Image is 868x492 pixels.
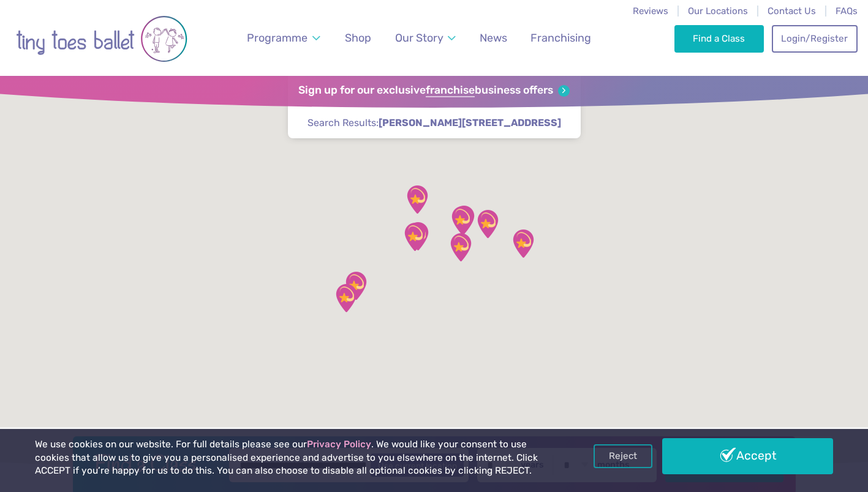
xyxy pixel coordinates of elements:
strong: [PERSON_NAME][STREET_ADDRESS] [379,117,561,129]
a: Shop [339,24,377,52]
a: Privacy Policy [307,439,371,450]
a: Sign up for our exclusivefranchisebusiness offers [298,84,570,97]
a: Accept [662,438,833,474]
a: Franchising [525,24,597,52]
div: Langstone Village Hall [467,204,508,244]
div: Caerleon Scout Hut [442,200,482,240]
a: Our Locations [688,6,748,17]
div: Maes Y Coed Community Centre [336,266,376,306]
div: Magor & Undy Community Hub [503,223,543,264]
span: Programme [247,31,308,44]
span: News [480,31,507,44]
a: Programme [242,24,326,52]
p: We use cookies on our website. For full details please see our . We would like your consent to us... [35,438,554,478]
div: 1Gym Newport [440,227,481,267]
div: Henllys Village Hall [397,179,437,220]
a: Login/Register [772,25,858,52]
a: Contact Us [768,6,816,17]
a: Find a Class [674,25,764,52]
a: Reviews [633,6,668,17]
span: Franchising [530,31,591,44]
span: Our Story [395,31,443,44]
img: tiny toes ballet [16,8,187,70]
div: Rhiwderin Village Hall [394,217,435,257]
a: Reject [594,444,652,468]
strong: franchise [426,84,475,97]
div: Tydu Community Hall [398,216,438,256]
span: Shop [345,31,371,44]
div: Llandaff North and Gabalfa Hub [326,278,366,318]
a: FAQs [836,6,858,17]
div: Caerleon Town Hall [443,199,484,240]
a: Our Story [390,24,462,52]
a: News [474,24,513,52]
